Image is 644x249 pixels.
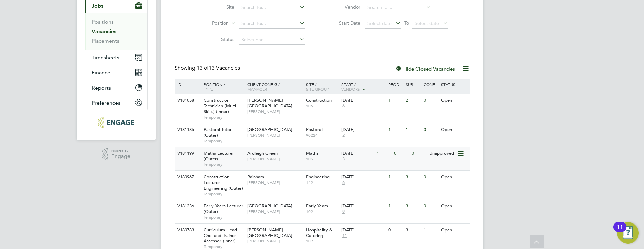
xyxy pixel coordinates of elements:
[239,3,305,12] input: Search for...
[92,19,114,25] a: Positions
[247,209,303,214] span: [PERSON_NAME]
[306,238,338,244] span: 109
[306,103,338,109] span: 106
[102,148,130,161] a: Powered byEngage
[341,98,385,103] div: [DATE]
[92,28,116,35] a: Vacancies
[239,19,305,29] input: Search for...
[247,227,292,238] span: [PERSON_NAME][GEOGRAPHIC_DATA]
[176,171,199,183] div: V180967
[422,200,439,212] div: 0
[395,66,455,72] label: Hide Closed Vacancies
[306,150,318,156] span: Maths
[341,103,346,109] span: 6
[247,180,303,185] span: [PERSON_NAME]
[204,191,244,197] span: Temporary
[92,85,111,91] span: Reports
[306,174,330,180] span: Engineering
[306,227,332,238] span: Hospitality & Catering
[247,156,303,162] span: [PERSON_NAME]
[98,117,134,128] img: huntereducation-logo-retina.png
[247,127,292,132] span: [GEOGRAPHIC_DATA]
[247,150,278,156] span: Ardleigh Green
[197,65,209,71] span: 13 of
[322,4,360,10] label: Vendor
[196,4,234,10] label: Site
[387,224,404,236] div: 0
[204,215,244,220] span: Temporary
[341,203,385,209] div: [DATE]
[404,224,422,236] div: 3
[306,180,338,185] span: 142
[415,20,439,27] span: Select date
[439,79,468,90] div: Status
[306,97,332,103] span: Construction
[422,123,439,136] div: 0
[387,94,404,107] div: 1
[439,200,468,212] div: Open
[176,224,199,236] div: V180783
[341,151,373,156] div: [DATE]
[190,20,229,27] label: Position
[341,227,385,233] div: [DATE]
[85,50,147,65] button: Timesheets
[247,86,267,92] span: Manager
[199,79,246,95] div: Position /
[402,19,411,28] span: To
[204,227,237,244] span: Curriculum Head Chef and Trainer Assessor (Inner)
[422,94,439,107] div: 0
[617,227,623,236] div: 11
[204,115,244,120] span: Temporary
[422,171,439,183] div: 0
[392,147,410,160] div: 0
[196,36,234,42] label: Status
[404,123,422,136] div: 1
[341,180,346,186] span: 6
[85,95,147,110] button: Preferences
[306,127,323,132] span: Pastoral
[85,65,147,80] button: Finance
[422,224,439,236] div: 1
[306,133,338,138] span: 90224
[247,97,292,109] span: [PERSON_NAME][GEOGRAPHIC_DATA]
[439,171,468,183] div: Open
[111,154,130,159] span: Engage
[410,147,428,160] div: 0
[85,13,147,50] div: Jobs
[204,174,243,191] span: Construction Lecturer Engineering (Outer)
[176,200,199,212] div: V181236
[92,54,119,61] span: Timesheets
[341,133,346,138] span: 2
[439,123,468,136] div: Open
[439,224,468,236] div: Open
[175,65,241,72] div: Showing
[341,127,385,133] div: [DATE]
[204,86,213,92] span: Type
[387,123,404,136] div: 1
[247,109,303,114] span: [PERSON_NAME]
[404,171,422,183] div: 3
[176,123,199,136] div: V181186
[85,117,148,128] a: Go to home page
[428,147,457,160] div: Unapproved
[204,138,244,144] span: Temporary
[204,150,234,162] span: Maths Lecturer (Outer)
[341,209,346,215] span: 9
[404,79,422,90] div: Sub
[306,86,329,92] span: Site Group
[365,3,431,12] input: Search for...
[387,200,404,212] div: 1
[247,238,303,244] span: [PERSON_NAME]
[387,171,404,183] div: 1
[341,233,348,239] span: 11
[367,20,392,27] span: Select date
[176,147,199,160] div: V181199
[341,174,385,180] div: [DATE]
[176,94,199,107] div: V181058
[422,79,439,90] div: Conf
[92,69,110,76] span: Finance
[341,156,346,162] span: 3
[247,203,292,209] span: [GEOGRAPHIC_DATA]
[404,200,422,212] div: 3
[204,127,232,138] span: Pastoral Tutor (Outer)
